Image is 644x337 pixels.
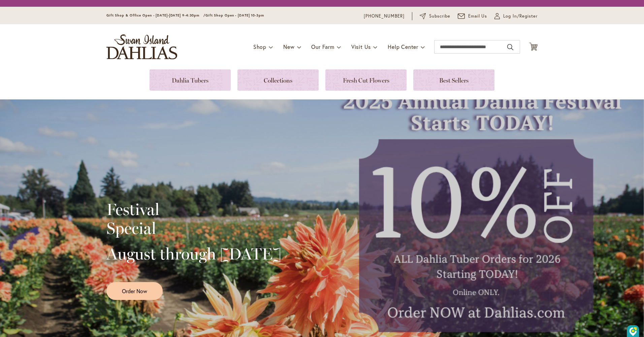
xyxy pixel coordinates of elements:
span: Our Farm [311,43,334,50]
a: Subscribe [420,13,450,20]
span: Subscribe [429,13,450,20]
img: DzVsEph+IJtmAAAAAElFTkSuQmCC [629,327,637,336]
a: Order Now [106,282,163,300]
a: Log In/Register [494,13,538,20]
span: Log In/Register [503,13,538,20]
h2: Festival Special [106,200,281,238]
a: store logo [106,34,177,59]
span: Order Now [122,287,147,295]
span: Help Center [388,43,418,50]
span: Gift Shop Open - [DATE] 10-3pm [205,13,264,18]
span: Shop [253,43,266,50]
a: [PHONE_NUMBER] [364,13,405,20]
a: Email Us [458,13,487,20]
button: Search [507,42,513,53]
span: Visit Us [351,43,371,50]
span: Email Us [468,13,487,20]
span: New [283,43,294,50]
span: Gift Shop & Office Open - [DATE]-[DATE] 9-4:30pm / [106,13,205,18]
h2: August through [DATE] [106,244,281,263]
